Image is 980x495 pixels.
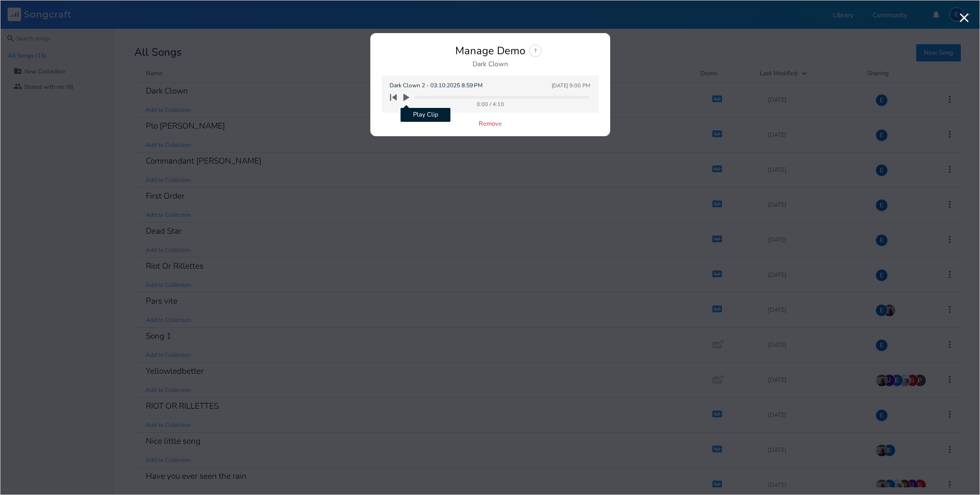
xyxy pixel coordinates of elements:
div: 0:00 / 4:10 [392,102,589,107]
div: Manage Demo [455,46,525,56]
div: ? [529,45,542,57]
span: Dark Clown 2 - 03:10:2025 8.59 PM [390,81,483,90]
div: [DATE] 9:00 PM [552,83,590,88]
button: Play Clip [400,90,413,105]
button: Remove [479,120,502,129]
div: Dark Clown [472,61,508,68]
